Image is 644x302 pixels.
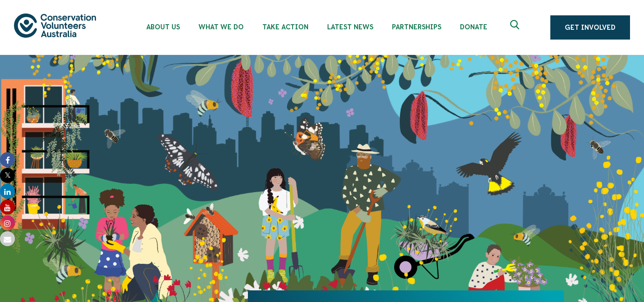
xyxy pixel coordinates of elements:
span: What We Do [199,23,244,31]
span: Take Action [262,23,308,31]
span: Expand search box [510,20,522,35]
span: Latest News [327,23,373,31]
img: logo.svg [14,13,96,37]
span: Donate [460,23,487,31]
span: About Us [146,23,180,31]
span: Partnerships [392,23,441,31]
button: Expand search box Close search box [505,16,527,39]
a: Get Involved [550,15,630,40]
